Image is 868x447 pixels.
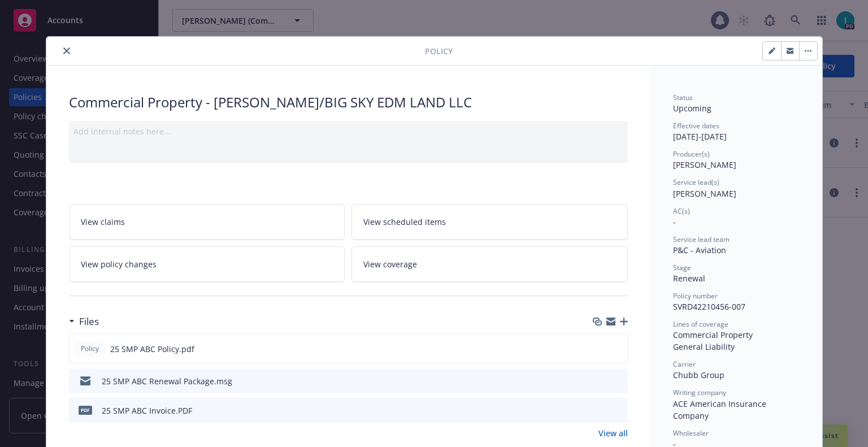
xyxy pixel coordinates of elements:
[425,45,453,57] span: Policy
[673,206,690,216] span: AC(s)
[79,406,92,414] span: PDF
[673,263,691,272] span: Stage
[673,188,736,199] span: [PERSON_NAME]
[673,121,719,131] span: Effective dates
[673,291,718,301] span: Policy number
[73,125,623,137] div: Add internal notes here...
[673,245,726,255] span: P&C - Aviation
[673,159,736,170] span: [PERSON_NAME]
[673,428,709,438] span: Wholesaler
[110,343,194,355] span: 25 SMP ABC Policy.pdf
[673,103,711,114] span: Upcoming
[598,427,628,439] a: View all
[594,343,604,355] button: download file
[60,44,73,58] button: close
[613,375,623,387] button: preview file
[673,216,676,227] span: -
[351,246,628,282] a: View coverage
[673,93,693,102] span: Status
[69,246,345,282] a: View policy changes
[673,177,719,187] span: Service lead(s)
[673,329,800,341] div: Commercial Property
[673,273,705,284] span: Renewal
[613,405,623,416] button: preview file
[673,301,745,312] span: SVRD42210456-007
[81,258,157,270] span: View policy changes
[79,344,101,354] span: Policy
[673,359,696,369] span: Carrier
[673,149,710,159] span: Producer(s)
[673,370,724,380] span: Chubb Group
[673,398,769,421] span: ACE American Insurance Company
[79,314,99,329] h3: Files
[363,216,446,228] span: View scheduled items
[673,121,800,142] div: [DATE] - [DATE]
[595,375,604,387] button: download file
[351,204,628,240] a: View scheduled items
[673,341,800,353] div: General Liability
[102,405,192,416] div: 25 SMP ABC Invoice.PDF
[102,375,232,387] div: 25 SMP ABC Renewal Package.msg
[673,319,728,329] span: Lines of coverage
[69,204,345,240] a: View claims
[673,388,726,397] span: Writing company
[81,216,125,228] span: View claims
[69,93,628,112] div: Commercial Property - [PERSON_NAME]/BIG SKY EDM LAND LLC
[363,258,417,270] span: View coverage
[595,405,604,416] button: download file
[673,235,730,244] span: Service lead team
[613,343,623,355] button: preview file
[69,314,99,329] div: Files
